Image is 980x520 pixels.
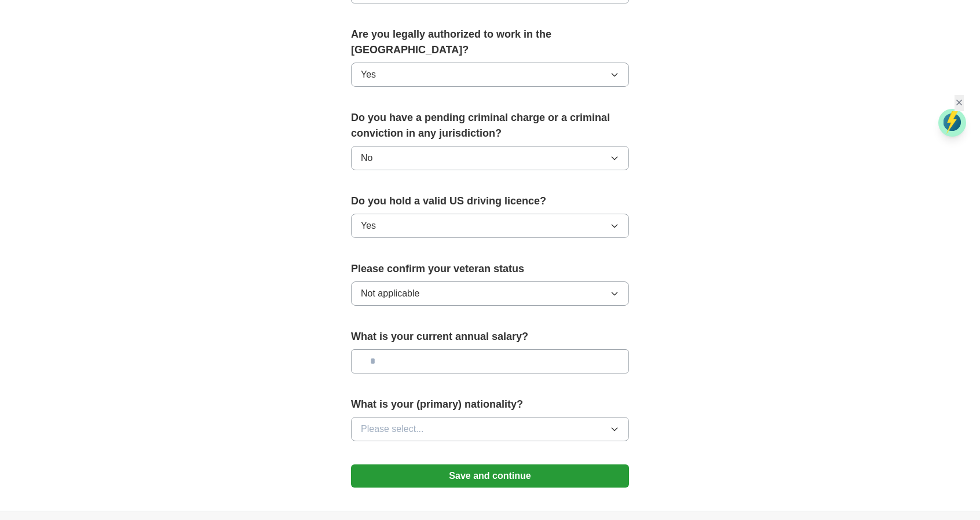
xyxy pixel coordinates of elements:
span: No [361,151,372,165]
label: Please confirm your veteran status [351,261,629,277]
span: Please select... [361,422,424,436]
label: Are you legally authorized to work in the [GEOGRAPHIC_DATA]? [351,27,629,58]
button: Yes [351,214,629,238]
label: Do you hold a valid US driving licence? [351,193,629,209]
span: Yes [361,68,376,82]
label: What is your (primary) nationality? [351,397,629,412]
label: What is your current annual salary? [351,329,629,345]
button: Not applicable [351,281,629,306]
label: Do you have a pending criminal charge or a criminal conviction in any jurisdiction? [351,110,629,141]
button: Please select... [351,417,629,441]
span: Yes [361,219,376,233]
button: No [351,146,629,170]
span: Not applicable [361,287,419,301]
button: Save and continue [351,464,629,488]
button: Yes [351,63,629,87]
